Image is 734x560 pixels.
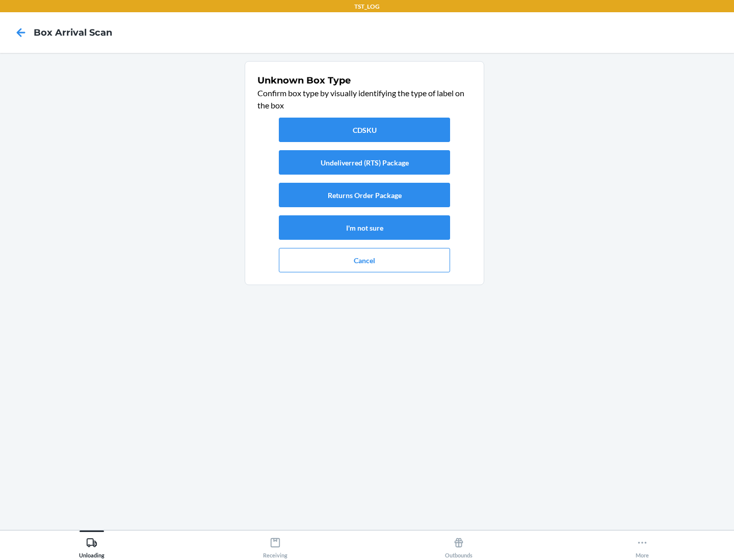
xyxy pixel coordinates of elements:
[279,215,450,240] button: I'm not sure
[279,118,450,142] button: CDSKU
[183,530,367,558] button: Receiving
[257,74,471,87] h1: Unknown Box Type
[279,248,450,272] button: Cancel
[636,533,649,558] div: More
[34,26,112,39] h4: Box Arrival Scan
[445,533,473,558] div: Outbounds
[79,533,104,558] div: Unloading
[279,150,450,175] button: Undeliverred (RTS) Package
[257,87,471,111] p: Confirm box type by visually identifying the type of label on the box
[354,2,380,11] p: TST_LOG
[550,530,734,558] button: More
[279,183,450,207] button: Returns Order Package
[367,530,550,558] button: Outbounds
[263,533,287,558] div: Receiving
